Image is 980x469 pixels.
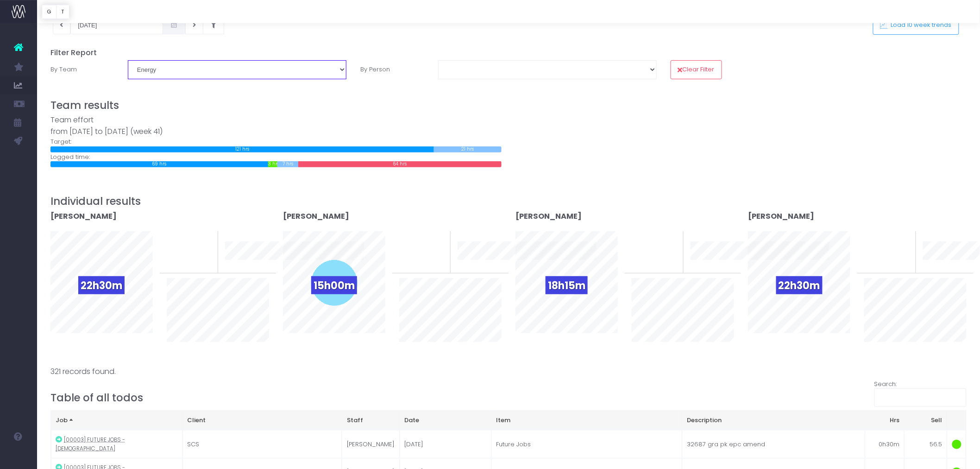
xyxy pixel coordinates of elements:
div: 7 hrs [277,161,298,167]
div: Hrs [870,416,900,425]
th: Staff [342,411,400,430]
label: Search: [874,380,967,407]
div: Description [687,416,860,425]
span: 0% [661,231,676,247]
td: [DATE] [400,430,491,458]
strong: [PERSON_NAME] [50,211,117,222]
th: Sell [905,411,947,430]
div: 121 hrs [50,146,434,152]
button: Clear Filter [671,60,722,79]
th: Job [51,411,182,430]
td: [PERSON_NAME] [342,430,400,458]
button: T [56,5,69,19]
td: 56.5 [905,430,947,458]
th: Hrs [865,411,905,430]
th: Description [682,411,865,430]
td: 0h30m [865,430,905,458]
strong: [PERSON_NAME] [515,211,582,222]
span: 22h30m [776,276,823,294]
span: 10 week trend [923,263,965,272]
td: Future Jobs [491,430,682,458]
div: Date [405,416,486,425]
span: 10 week trend [691,263,732,272]
label: By Team [44,60,121,79]
span: To last week [632,247,670,256]
div: 64 hrs [298,161,502,167]
th: Item [491,411,682,430]
span: 0% [195,231,211,247]
div: Staff [347,416,395,425]
div: Client [187,416,337,425]
div: 321 records found. [50,366,967,377]
span: 0% [428,231,443,247]
span: Load 10 week trends [888,21,952,29]
label: By Person [353,60,431,79]
div: Item [496,416,677,425]
span: 0% [893,231,909,247]
td: 32687 gra pk epc amend [682,430,865,458]
div: Team effort from [DATE] to [DATE] (week 41) [50,114,502,137]
strong: [PERSON_NAME] [748,211,814,222]
h3: Team results [50,99,967,112]
div: Vertical button group [42,5,69,19]
h3: Table of all todos [50,392,967,404]
div: Sell [910,416,942,425]
img: images/default_profile_image.png [12,450,25,464]
abbr: [00003] Future Jobs - Temporary [56,436,125,453]
div: Job [56,416,177,425]
div: 21 hrs [434,146,502,152]
div: Target: Logged time: [44,114,509,167]
div: 69 hrs [50,161,268,167]
button: G [42,5,57,19]
span: 15h00m [311,276,357,294]
th: Date [400,411,491,430]
span: 22h30m [78,276,125,294]
span: 10 week trend [458,263,499,272]
span: 18h15m [546,276,588,294]
strong: [PERSON_NAME] [283,211,349,222]
span: To last week [399,247,437,256]
h5: Filter Report [50,48,967,57]
div: 3 hrs [268,161,278,167]
span: 10 week trend [225,263,267,272]
span: To last week [864,247,902,256]
th: Client [182,411,342,430]
h3: Individual results [50,195,967,208]
td: SCS [182,430,342,458]
span: To last week [167,247,205,256]
button: Load 10 week trends [873,16,959,35]
input: Search: [874,388,967,407]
